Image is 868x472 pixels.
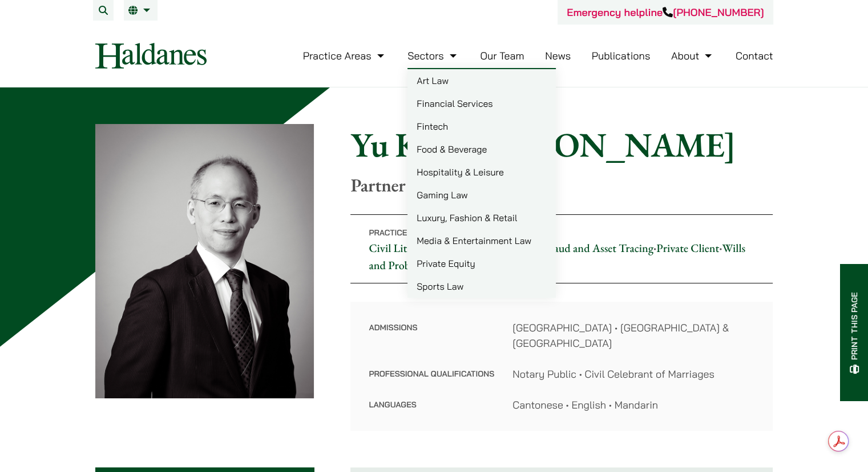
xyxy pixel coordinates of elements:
[407,92,556,115] a: Financial Services
[350,214,773,283] p: • • •
[592,49,651,62] a: Publications
[407,138,556,161] a: Food & Beverage
[512,320,754,351] dd: [GEOGRAPHIC_DATA] • [GEOGRAPHIC_DATA] & [GEOGRAPHIC_DATA]
[369,366,494,397] dt: Professional Qualifications
[369,320,494,366] dt: Admissions
[407,252,556,275] a: Private Equity
[128,6,153,15] a: EN
[480,49,524,62] a: Our Team
[350,174,773,196] p: Partner
[407,161,556,183] a: Hospitality & Leisure
[545,49,571,62] a: News
[671,49,714,62] a: About
[407,206,556,229] a: Luxury, Fashion & Retail
[95,43,207,69] img: Logo of Haldanes
[407,69,556,92] a: Art Law
[736,49,773,62] a: Contact
[407,183,556,206] a: Gaming Law
[407,229,556,252] a: Media & Entertainment Law
[350,124,773,165] h1: Yu Kew [PERSON_NAME]
[369,397,494,413] dt: Languages
[407,275,556,298] a: Sports Law
[656,241,719,255] a: Private Client
[567,6,764,19] a: Emergency helpline[PHONE_NUMBER]
[512,397,754,413] dd: Cantonese • English • Mandarin
[407,115,556,138] a: Fintech
[544,241,653,255] a: Fraud and Asset Tracing
[369,227,435,238] span: Practice Areas
[303,49,387,62] a: Practice Areas
[407,49,459,62] a: Sectors
[512,366,754,382] dd: Notary Public • Civil Celebrant of Marriages
[369,241,540,255] a: Civil Litigation & Dispute Resolution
